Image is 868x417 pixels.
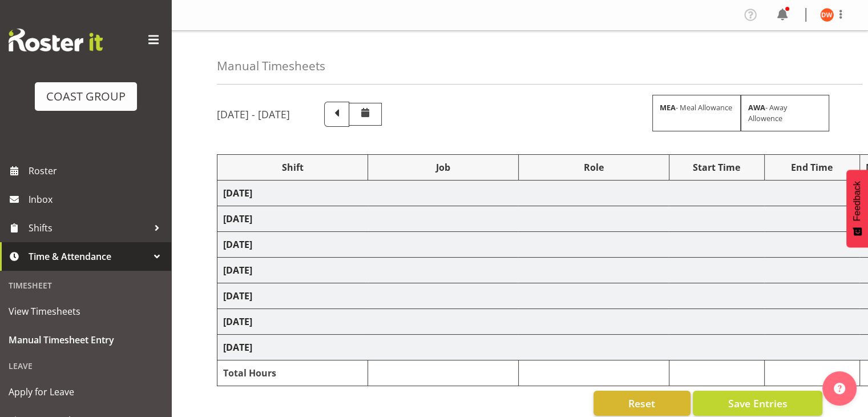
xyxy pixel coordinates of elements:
[3,297,168,326] a: View Timesheets
[374,161,512,174] div: Job
[3,326,168,354] a: Manual Timesheet Entry
[217,108,290,121] h5: [DATE] - [DATE]
[9,331,163,348] span: Manual Timesheet Entry
[693,391,822,416] button: Save Entries
[29,248,148,265] span: Time & Attendance
[9,303,163,320] span: View Timesheets
[29,162,165,179] span: Roster
[223,161,362,174] div: Shift
[834,383,845,394] img: help-xxl-2.png
[770,161,854,174] div: End Time
[29,191,165,208] span: Inbox
[217,59,325,73] h4: Manual Timesheets
[728,396,787,411] span: Save Entries
[594,391,691,416] button: Reset
[852,181,862,221] span: Feedback
[9,383,163,400] span: Apply for Leave
[820,8,834,22] img: david-wiseman11371.jpg
[675,161,758,174] div: Start Time
[9,29,103,51] img: Rosterit website logo
[652,95,741,131] div: - Meal Allowance
[46,88,126,105] div: COAST GROUP
[3,354,168,378] div: Leave
[660,102,676,113] strong: MEA
[846,170,868,247] button: Feedback - Show survey
[628,396,655,411] span: Reset
[748,102,765,113] strong: AWA
[29,219,148,236] span: Shifts
[524,161,663,174] div: Role
[741,95,829,131] div: - Away Allowence
[3,378,168,406] a: Apply for Leave
[217,360,368,386] td: Total Hours
[3,274,168,297] div: Timesheet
